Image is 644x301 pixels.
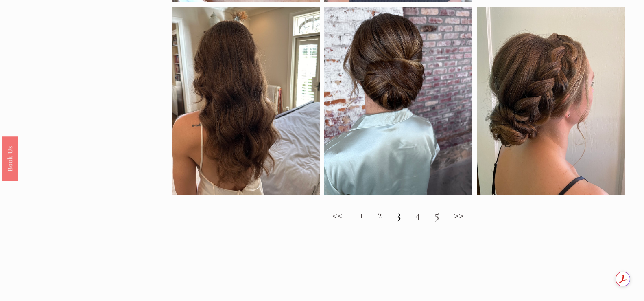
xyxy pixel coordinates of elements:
a: 4 [415,208,421,222]
a: Book Us [2,136,18,180]
a: >> [454,208,464,222]
a: 2 [378,208,382,222]
a: 1 [360,208,364,222]
a: << [332,208,343,222]
strong: 3 [396,208,401,222]
a: 5 [434,208,440,222]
